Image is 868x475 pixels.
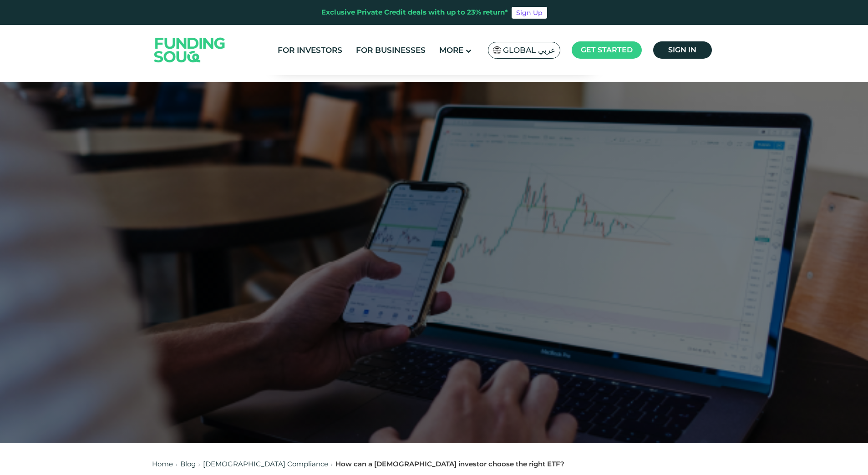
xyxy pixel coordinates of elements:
[275,43,345,58] a: For Investors
[180,460,196,468] a: Blog
[581,45,633,54] span: Get started
[354,43,428,58] a: For Businesses
[152,460,173,468] a: Home
[145,27,234,73] img: Logo
[512,7,547,19] a: Sign Up
[439,45,463,55] span: More
[668,45,696,54] span: Sign in
[493,46,501,54] img: SA Flag
[203,460,328,468] a: [DEMOGRAPHIC_DATA] Compliance
[321,7,508,18] div: Exclusive Private Credit deals with up to 23% return*
[335,459,564,470] div: How can a [DEMOGRAPHIC_DATA] investor choose the right ETF?
[503,45,555,56] span: Global عربي
[653,41,712,59] a: Sign in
